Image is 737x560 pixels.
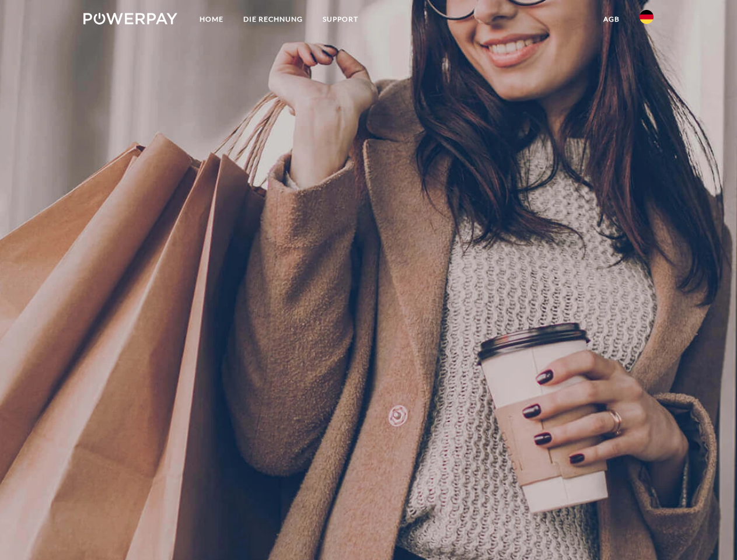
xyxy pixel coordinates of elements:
[190,9,233,30] a: Home
[593,9,630,30] a: agb
[640,10,654,24] img: de
[233,9,313,30] a: DIE RECHNUNG
[313,9,368,30] a: SUPPORT
[83,13,177,24] img: logo-powerpay-white.svg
